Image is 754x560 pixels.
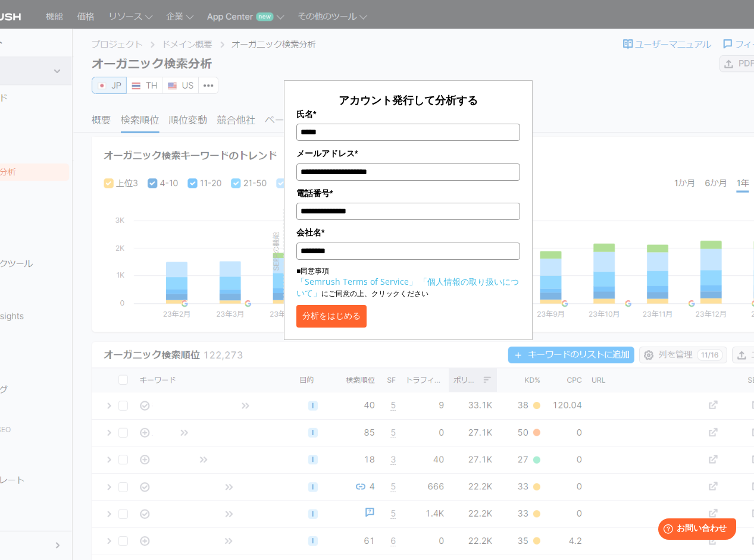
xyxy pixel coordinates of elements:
label: 電話番号* [296,187,520,200]
iframe: Help widget launcher [648,514,741,547]
a: 「個人情報の取り扱いについて」 [296,276,519,298]
label: メールアドレス* [296,147,520,160]
span: アカウント発行して分析する [339,93,478,107]
button: 分析をはじめる [296,305,367,328]
p: ■同意事項 にご同意の上、クリックください [296,266,520,299]
a: 「Semrush Terms of Service」 [296,276,417,287]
